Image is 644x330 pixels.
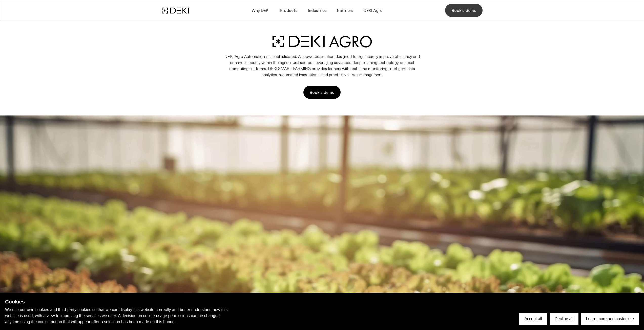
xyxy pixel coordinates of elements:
[223,53,421,78] p: DEKI Agro Automation is a sophisticated, AI-powered solution designed to significantly improve ef...
[332,5,358,16] a: Partners
[358,5,388,16] a: DEKI Agro
[451,8,476,13] span: Book a demo
[337,8,353,13] span: Partners
[5,298,233,305] h2: Cookies
[303,86,341,99] button: Book a demo
[519,313,547,325] button: Accept all
[162,7,189,14] img: DEKI Logo
[581,313,639,325] button: Learn more and customize
[302,5,331,16] button: Industries
[280,8,297,13] span: Products
[307,8,326,13] span: Industries
[275,5,302,16] button: Products
[5,307,233,325] p: We use our own cookies and third-party cookies so that we can display this website correctly and ...
[445,4,482,17] a: Book a demo
[251,8,269,13] span: Why DEKI
[246,5,274,16] button: Why DEKI
[309,90,335,95] span: Book a demo
[272,35,372,48] img: deki-agro.svg
[550,313,578,325] button: Decline all
[363,8,383,13] span: DEKI Agro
